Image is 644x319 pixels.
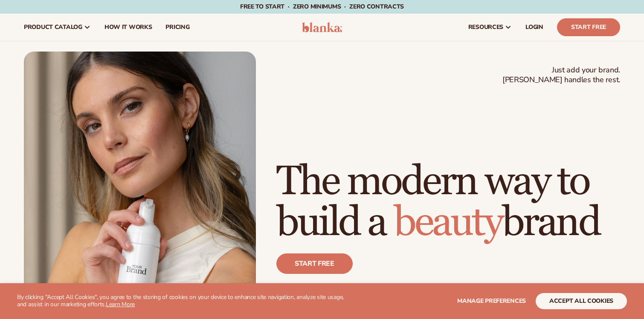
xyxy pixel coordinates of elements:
[302,22,342,32] img: logo
[457,293,526,309] button: Manage preferences
[276,161,620,243] h1: The modern way to build a brand
[394,198,502,247] span: beauty
[536,293,627,309] button: accept all cookies
[468,24,503,31] span: resources
[17,14,98,41] a: product catalog
[104,24,152,31] span: How It Works
[519,14,550,41] a: LOGIN
[98,14,159,41] a: How It Works
[525,24,543,31] span: LOGIN
[461,14,519,41] a: resources
[240,3,404,11] span: Free to start · ZERO minimums · ZERO contracts
[276,253,353,274] a: Start free
[159,14,196,41] a: pricing
[502,65,620,85] span: Just add your brand. [PERSON_NAME] handles the rest.
[17,294,349,308] p: By clicking "Accept All Cookies", you agree to the storing of cookies on your device to enhance s...
[165,24,189,31] span: pricing
[457,297,526,305] span: Manage preferences
[24,24,82,31] span: product catalog
[106,300,135,308] a: Learn More
[557,18,620,36] a: Start Free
